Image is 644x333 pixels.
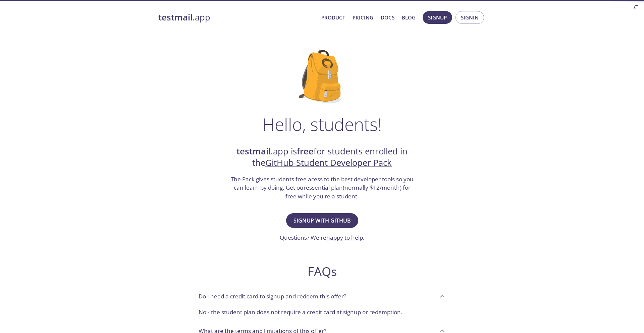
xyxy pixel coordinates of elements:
p: No - the student plan does not require a credit card at signup or redemption. [199,308,445,317]
a: Product [321,13,345,22]
strong: free [297,145,314,157]
span: Signup [428,13,447,22]
a: GitHub Student Developer Pack [265,157,392,169]
h1: Hello, students! [262,114,382,134]
h3: The Pack gives students free acess to the best developer tools so you can learn by doing. Get our... [230,175,414,201]
button: Signup [423,11,452,24]
a: essential plan [306,184,343,191]
img: github-student-backpack.png [299,50,345,103]
a: happy to help [326,234,363,241]
h3: Questions? We're . [280,233,365,242]
h2: .app is for students enrolled in the [230,146,414,169]
a: testmail.app [158,12,316,23]
div: Do I need a credit card to signup and redeem this offer? [193,287,451,305]
strong: testmail [236,145,271,157]
a: Blog [402,13,416,22]
span: Signup with GitHub [293,216,351,225]
span: Signin [461,13,479,22]
strong: testmail [158,11,193,23]
div: Do I need a credit card to signup and redeem this offer? [193,305,451,322]
h2: FAQs [193,264,451,279]
button: Signin [455,11,484,24]
a: Pricing [353,13,373,22]
button: Signup with GitHub [286,213,358,228]
p: Do I need a credit card to signup and redeem this offer? [199,292,346,301]
a: Docs [381,13,394,22]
